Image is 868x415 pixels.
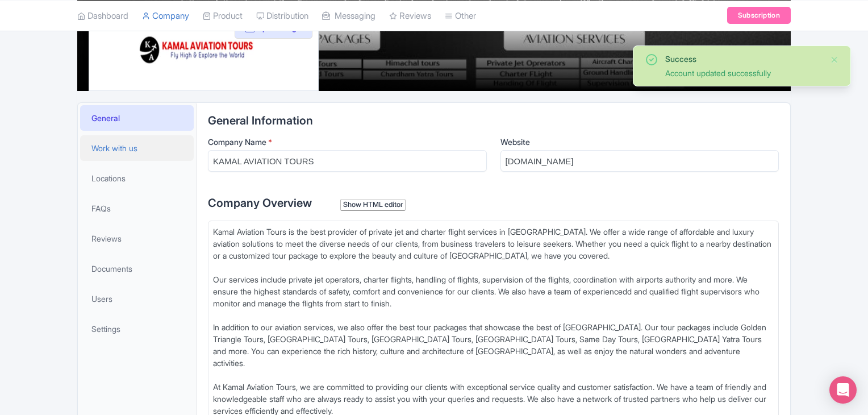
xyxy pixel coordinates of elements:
[80,286,194,312] a: Users
[208,196,312,210] span: Company Overview
[80,165,194,191] a: Locations
[208,137,266,147] span: Company Name
[91,142,137,154] span: Work with us
[80,316,194,342] a: Settings
[830,53,839,67] button: Close
[500,137,530,147] span: Website
[80,226,194,251] a: Reviews
[208,114,779,127] h2: General Information
[80,256,194,281] a: Documents
[91,172,126,184] span: Locations
[91,293,112,305] span: Users
[80,196,194,221] a: FAQs
[80,105,194,131] a: General
[340,199,406,211] div: Show HTML editor
[829,376,857,404] div: Open Intercom Messenger
[112,20,295,81] img: jeamyfjg8vqcneci9zzy.jpg
[665,53,821,65] div: Success
[91,202,111,214] span: FAQs
[91,263,132,275] span: Documents
[91,112,120,124] span: General
[665,67,821,79] div: Account updated successfully
[80,135,194,161] a: Work with us
[727,7,791,24] a: Subscription
[91,233,122,244] span: Reviews
[91,323,120,335] span: Settings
